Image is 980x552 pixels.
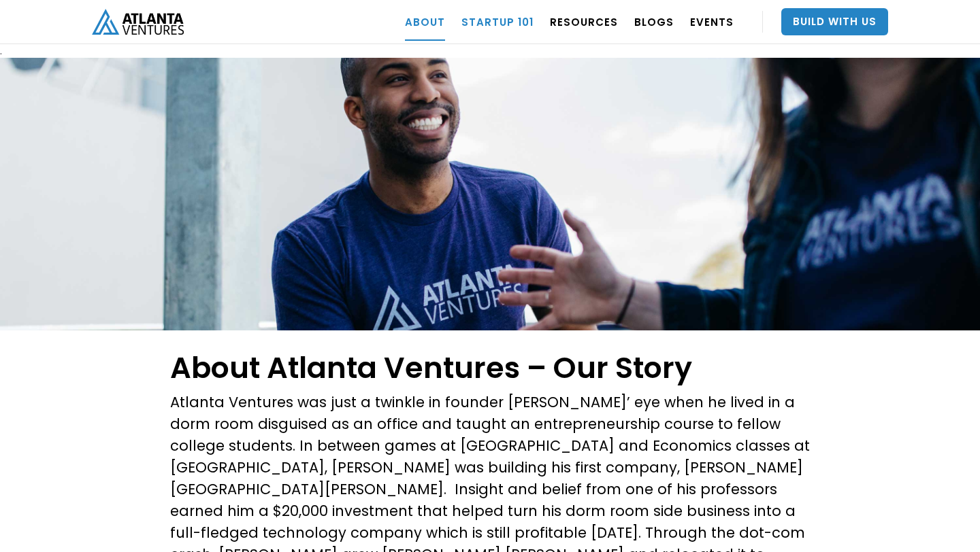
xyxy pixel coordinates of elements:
[634,3,674,41] a: BLOGS
[781,8,888,35] a: Build With Us
[690,3,734,41] a: EVENTS
[170,351,810,385] h1: About Atlanta Ventures – Our Story
[550,3,618,41] a: RESOURCES
[405,3,445,41] a: ABOUT
[461,3,534,41] a: Startup 101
